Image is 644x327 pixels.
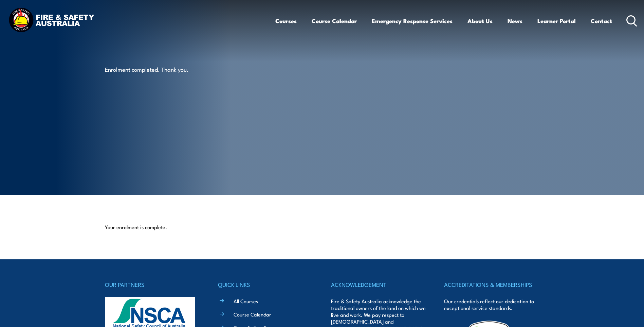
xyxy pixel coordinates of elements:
a: Courses [275,12,297,30]
h4: QUICK LINKS [218,280,313,289]
p: Your enrolment is complete. [105,224,539,230]
h4: ACKNOWLEDGEMENT [331,280,426,289]
a: Learner Portal [537,12,576,30]
p: Enrolment completed. Thank you. [105,65,229,73]
p: Our credentials reflect our dedication to exceptional service standards. [444,298,539,311]
h4: ACCREDITATIONS & MEMBERSHIPS [444,280,539,289]
h4: OUR PARTNERS [105,280,200,289]
a: Course Calendar [234,311,271,318]
a: Emergency Response Services [372,12,453,30]
a: News [508,12,522,30]
a: About Us [467,12,493,30]
a: All Courses [234,297,258,305]
a: Contact [591,12,612,30]
a: Course Calendar [312,12,357,30]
